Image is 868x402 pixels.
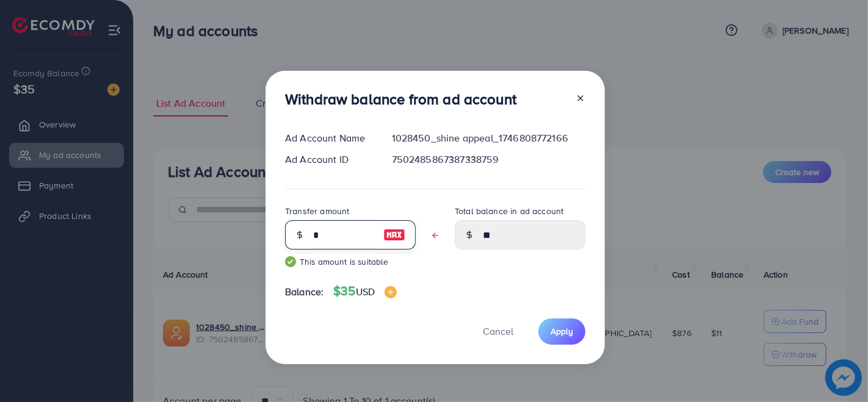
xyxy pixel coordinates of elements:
label: Transfer amount [285,205,349,217]
span: Balance: [285,285,324,299]
div: 7502485867387338759 [382,153,595,167]
span: Apply [551,325,573,337]
h3: Withdraw balance from ad account [285,90,516,108]
button: Cancel [468,318,529,345]
span: USD [356,285,375,298]
h4: $35 [333,284,397,299]
div: 1028450_shine appeal_1746808772166 [382,131,595,145]
label: Total balance in ad account [455,205,563,217]
img: image [385,286,397,298]
img: guide [285,256,296,267]
button: Apply [538,318,585,345]
img: image [383,228,405,242]
div: Ad Account ID [275,153,382,167]
span: Cancel [483,325,513,338]
div: Ad Account Name [275,131,382,145]
small: This amount is suitable [285,256,416,268]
